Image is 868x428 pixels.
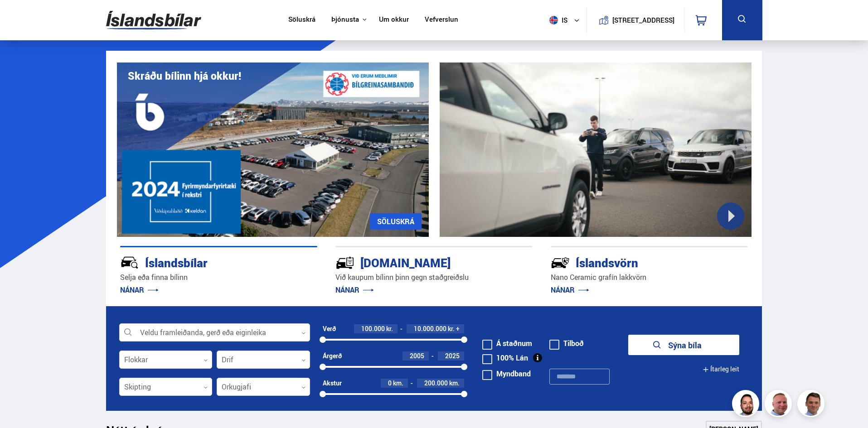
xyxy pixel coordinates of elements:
label: 100% Lán [482,354,528,361]
span: 0 [388,379,392,387]
img: JRvxyua_JYH6wB4c.svg [120,253,139,272]
a: SÖLUSKRÁ [370,213,422,230]
label: Á staðnum [482,340,532,347]
span: 100.000 [361,324,385,333]
div: Árgerð [323,352,342,360]
h1: Skráðu bílinn hjá okkur! [128,70,241,82]
p: Nano Ceramic grafín lakkvörn [551,272,748,283]
label: Myndband [482,370,531,377]
p: Selja eða finna bílinn [120,272,317,283]
a: Vefverslun [425,15,458,25]
img: tr5P-W3DuiFaO7aO.svg [335,253,354,272]
button: is [546,7,587,34]
img: FbJEzSuNWCJXmdc-.webp [799,391,826,418]
a: Söluskrá [288,15,315,25]
a: Um okkur [379,15,409,25]
button: Þjónusta [331,15,359,24]
label: Tilboð [549,340,584,347]
div: [DOMAIN_NAME] [335,254,500,270]
img: G0Ugv5HjCgRt.svg [106,5,201,35]
span: km. [393,380,403,387]
span: kr. [386,325,393,332]
span: 2005 [410,351,424,360]
button: [STREET_ADDRESS] [616,16,671,24]
button: Sýna bíla [628,335,739,355]
img: nhp88E3Fdnt1Opn2.png [733,391,761,418]
img: eKx6w-_Home_640_.png [117,63,429,237]
div: Íslandsvörn [551,254,716,270]
a: NÁNAR [120,285,159,295]
span: 2025 [445,351,460,360]
img: siFngHWaQ9KaOqBr.png [766,391,793,418]
img: svg+xml;base64,PHN2ZyB4bWxucz0iaHR0cDovL3d3dy53My5vcmcvMjAwMC9zdmciIHdpZHRoPSI1MTIiIGhlaWdodD0iNT... [549,16,558,24]
span: 200.000 [424,379,448,387]
p: Við kaupum bílinn þinn gegn staðgreiðslu [335,272,533,283]
span: 10.000.000 [414,324,446,333]
span: + [456,325,460,332]
div: Akstur [323,380,342,387]
span: km. [449,380,460,387]
a: NÁNAR [551,285,589,295]
button: Ítarleg leit [703,359,739,380]
a: NÁNAR [335,285,374,295]
div: Verð [323,325,336,332]
span: is [546,16,568,24]
div: Íslandsbílar [120,254,285,270]
img: -Svtn6bYgwAsiwNX.svg [551,253,570,272]
a: [STREET_ADDRESS] [592,7,679,33]
span: kr. [448,325,455,332]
